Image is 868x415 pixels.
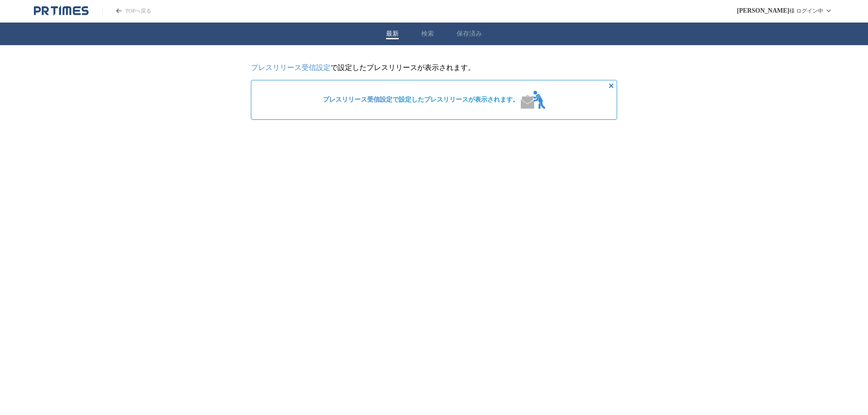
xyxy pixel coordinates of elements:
p: で設定したプレスリリースが表示されます。 [251,63,617,73]
button: 保存済み [457,30,482,38]
button: 最新 [386,30,399,38]
a: プレスリリース受信設定 [251,64,330,71]
a: プレスリリース受信設定 [323,96,392,103]
span: で設定したプレスリリースが表示されます。 [323,96,519,104]
a: PR TIMESのトップページはこちら [102,7,151,15]
button: 検索 [421,30,434,38]
span: [PERSON_NAME] [737,7,789,14]
a: PR TIMESのトップページはこちら [34,5,89,16]
button: 非表示にする [606,80,617,91]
